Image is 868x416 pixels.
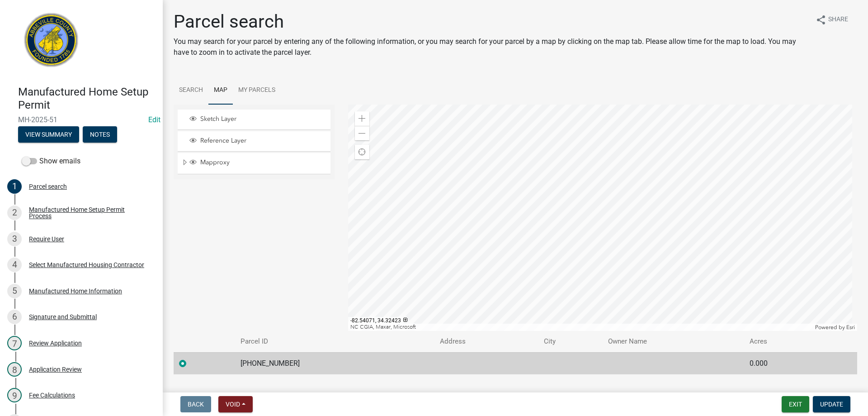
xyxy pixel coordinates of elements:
h4: Manufactured Home Setup Permit [18,86,156,112]
button: Update [813,396,850,412]
span: Void [226,401,240,408]
span: Sketch Layer [198,115,327,123]
span: Back [188,401,204,408]
div: 7 [7,336,22,350]
span: Share [828,14,848,25]
label: Show emails [22,156,80,167]
button: Back [180,396,211,412]
div: Find my location [355,145,369,159]
a: Edit [148,115,160,124]
div: Powered by [813,324,857,331]
a: My Parcels [233,76,281,105]
div: 6 [7,310,22,324]
div: 3 [7,232,22,246]
span: Mapproxy [198,158,327,167]
div: Manufactured Home Setup Permit Process [29,206,148,219]
button: shareShare [808,11,855,29]
li: Sketch Layer [178,110,330,130]
a: Esri [846,324,855,330]
th: Acres [744,331,826,352]
div: Review Application [29,340,82,346]
li: Reference Layer [178,131,330,152]
h1: Parcel search [174,11,808,33]
button: Void [218,396,253,412]
th: Address [434,331,538,352]
div: NC CGIA, Maxar, Microsoft [348,324,813,331]
img: Abbeville County, South Carolina [18,10,85,76]
div: Fee Calculations [29,392,75,398]
td: [PHONE_NUMBER] [235,352,434,374]
td: 0.000 [744,352,826,374]
span: Reference Layer [198,137,327,145]
div: Signature and Submittal [29,314,97,320]
ul: Layer List [177,107,331,177]
div: 9 [7,388,22,402]
p: You may search for your parcel by entering any of the following information, or you may search fo... [174,36,808,58]
div: Zoom out [355,126,369,140]
button: Exit [782,396,809,412]
th: Owner Name [603,331,744,352]
div: Sketch Layer [188,115,327,124]
div: Mapproxy [188,158,327,167]
span: MH-2025-51 [18,115,145,124]
a: Search [174,76,208,105]
button: Notes [83,126,117,143]
div: 5 [7,284,22,298]
div: Require User [29,236,64,242]
div: Zoom in [355,111,369,126]
div: 2 [7,206,22,220]
i: share [816,14,826,25]
a: Map [208,76,233,105]
span: Expand [181,158,188,168]
th: Parcel ID [235,331,434,352]
div: Reference Layer [188,137,327,146]
div: 1 [7,179,22,194]
div: 4 [7,258,22,272]
div: Select Manufactured Housing Contractor [29,262,144,268]
wm-modal-confirm: Summary [18,131,79,139]
div: Parcel search [29,183,67,190]
div: Application Review [29,366,82,373]
wm-modal-confirm: Edit Application Number [148,115,160,124]
li: Mapproxy [178,153,330,174]
span: Update [820,401,843,408]
button: View Summary [18,126,79,143]
div: 8 [7,362,22,377]
wm-modal-confirm: Notes [83,131,117,139]
div: Manufactured Home Information [29,288,122,294]
th: City [538,331,603,352]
